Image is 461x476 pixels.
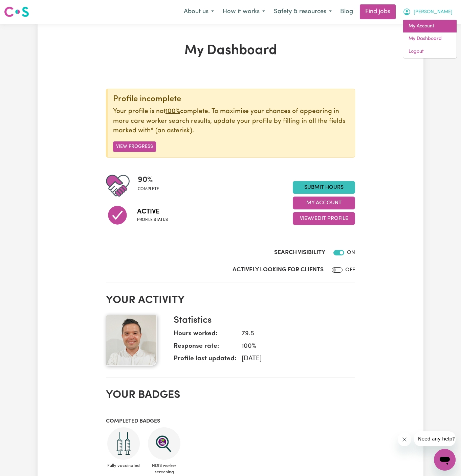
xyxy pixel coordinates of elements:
span: Profile status [137,217,168,223]
span: ON [347,250,355,255]
a: My Account [403,20,457,33]
a: Careseekers logo [4,4,29,20]
h1: My Dashboard [106,43,355,59]
a: Blog [336,4,357,19]
dd: 100 % [236,342,350,352]
img: Your profile picture [106,315,157,366]
a: Find jobs [360,4,396,19]
div: Profile incomplete [113,94,349,104]
span: Active [137,207,168,217]
p: Your profile is not complete. To maximise your chances of appearing in more care worker search re... [113,107,349,136]
h2: Your badges [106,389,355,402]
span: complete [138,186,159,192]
dd: [DATE] [236,354,350,364]
button: Safety & resources [269,5,336,19]
u: 100% [166,108,180,115]
span: [PERSON_NAME] [414,8,453,16]
span: 90 % [138,174,159,186]
span: Fully vaccinated [106,460,141,472]
a: My Dashboard [403,32,457,45]
dt: Hours worked: [174,329,236,342]
iframe: Message from company [414,431,456,446]
div: Profile completeness: 90% [138,174,164,198]
div: My Account [403,20,457,59]
iframe: Button to launch messaging window [434,449,456,471]
h2: Your activity [106,294,355,307]
button: About us [179,5,218,19]
a: Logout [403,45,457,58]
label: Search Visibility [274,248,325,257]
button: How it works [218,5,269,19]
span: an asterisk [151,128,192,134]
dt: Profile last updated: [174,354,236,367]
h3: Statistics [174,315,350,326]
img: NDIS Worker Screening Verified [148,427,180,460]
img: Care and support worker has received 2 doses of COVID-19 vaccine [107,427,140,460]
button: View/Edit Profile [293,212,355,225]
img: Careseekers logo [4,6,29,18]
button: My Account [398,5,457,19]
button: View Progress [113,141,156,152]
label: Actively Looking for Clients [233,266,324,274]
h3: Completed badges [106,418,355,425]
a: Submit Hours [293,181,355,194]
dt: Response rate: [174,342,236,354]
iframe: Close message [398,433,411,446]
span: OFF [345,267,355,273]
button: My Account [293,197,355,209]
dd: 79.5 [236,329,350,339]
